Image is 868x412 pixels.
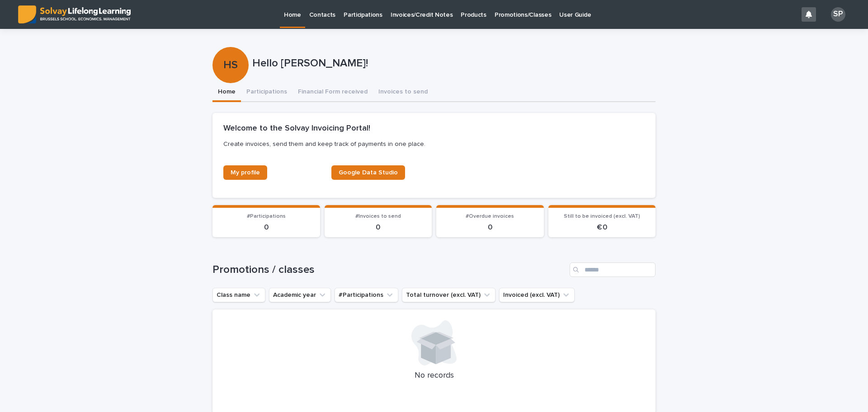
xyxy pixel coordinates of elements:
span: #Participations [247,214,286,219]
div: HS [212,23,249,72]
a: My profile [223,165,267,180]
p: Hello [PERSON_NAME]! [252,57,652,70]
span: #Invoices to send [355,214,401,219]
p: 0 [330,223,427,232]
span: My profile [231,169,260,176]
a: Google Data Studio [331,165,405,180]
div: SP [831,7,845,22]
input: Search [570,262,656,277]
button: Invoices to send [373,83,433,102]
p: € 0 [554,223,651,232]
span: Google Data Studio [339,169,398,176]
button: Participations [241,83,292,102]
button: Academic year [269,288,331,302]
p: 0 [218,223,315,232]
p: 0 [442,223,538,232]
img: ED0IkcNQHGZZMpCVrDht [18,5,131,23]
h1: Promotions / classes [212,263,566,276]
span: Still to be invoiced (excl. VAT) [564,214,640,219]
button: Financial Form received [292,83,373,102]
button: Home [212,83,241,102]
p: No records [223,371,645,381]
button: Class name [212,288,265,302]
button: #Participations [335,288,398,302]
button: Total turnover (excl. VAT) [402,288,495,302]
p: Create invoices, send them and keep track of payments in one place. [223,140,641,148]
button: Invoiced (excl. VAT) [499,288,575,302]
span: #Overdue invoices [466,214,514,219]
h2: Welcome to the Solvay Invoicing Portal! [223,124,370,134]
